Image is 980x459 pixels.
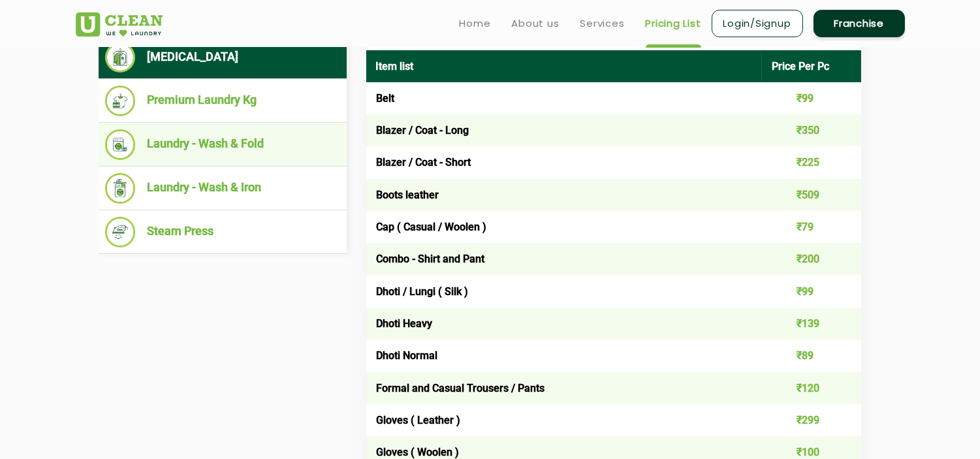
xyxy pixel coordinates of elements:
td: ₹79 [762,211,861,243]
li: Premium Laundry Kg [105,86,340,116]
li: Laundry - Wash & Fold [105,129,340,160]
img: Laundry - Wash & Iron [105,173,136,204]
th: Price Per Pc [762,50,861,82]
a: Services [580,16,625,31]
td: ₹350 [762,114,861,146]
td: Blazer / Coat - Long [366,114,763,146]
td: ₹89 [762,340,861,372]
a: Home [460,16,491,31]
td: Dhoti Heavy [366,308,763,340]
td: ₹99 [762,275,861,307]
img: Steam Press [105,217,136,247]
td: Dhoti Normal [366,340,763,372]
th: Item list [366,50,763,82]
li: [MEDICAL_DATA] [105,42,340,72]
td: Dhoti / Lungi ( Silk ) [366,275,763,307]
td: Combo - Shirt and Pant [366,243,763,275]
td: ₹225 [762,146,861,178]
a: Login/Signup [712,10,803,37]
td: Gloves ( Leather ) [366,404,763,436]
td: ₹139 [762,308,861,340]
td: Belt [366,82,763,114]
td: Blazer / Coat - Short [366,146,763,178]
td: ₹120 [762,372,861,404]
li: Steam Press [105,217,340,247]
td: ₹509 [762,179,861,211]
a: Pricing List [646,16,701,31]
img: Dry Cleaning [105,42,136,72]
td: ₹299 [762,404,861,436]
a: Franchise [814,10,905,37]
td: ₹99 [762,82,861,114]
td: Cap ( Casual / Woolen ) [366,211,763,243]
td: Boots leather [366,179,763,211]
li: Laundry - Wash & Iron [105,173,340,204]
a: About us [512,16,560,31]
img: Premium Laundry Kg [105,86,136,116]
td: Formal and Casual Trousers / Pants [366,372,763,404]
img: UClean Laundry and Dry Cleaning [76,12,163,37]
img: Laundry - Wash & Fold [105,129,136,160]
td: ₹200 [762,243,861,275]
